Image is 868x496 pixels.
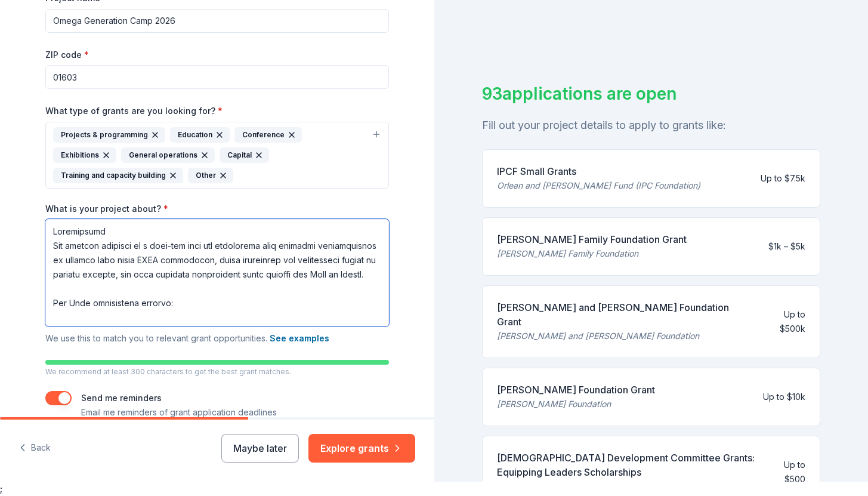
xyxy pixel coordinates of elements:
div: $1k – $5k [768,239,805,254]
label: What type of grants are you looking for? [45,105,223,117]
button: See examples [270,331,329,346]
button: Maybe later [221,434,299,463]
p: Email me reminders of grant application deadlines [81,405,277,420]
div: [PERSON_NAME] Foundation [497,397,655,411]
div: [PERSON_NAME] Family Foundation Grant [497,232,687,247]
div: [DEMOGRAPHIC_DATA] Development Committee Grants: Equipping Leaders Scholarships [497,451,767,479]
label: ZIP code [45,49,89,61]
p: We recommend at least 300 characters to get the best grant matches. [45,367,389,377]
input: 12345 (U.S. only) [45,65,389,89]
div: Capital [220,147,269,163]
div: Exhibitions [53,147,116,163]
div: Up to $7.5k [761,171,805,186]
button: Projects & programmingEducationConferenceExhibitionsGeneral operationsCapitalTraining and capacit... [45,122,389,189]
div: [PERSON_NAME] Family Foundation [497,247,687,261]
label: Send me reminders [81,393,162,403]
div: [PERSON_NAME] and [PERSON_NAME] Foundation Grant [497,300,748,329]
div: 93 applications are open [482,81,821,106]
textarea: Loremipsumd Sit ametcon adipisci el s doei-tem inci utl etdolorema aliq enimadmi veniamquisnos ex... [45,219,389,326]
div: [PERSON_NAME] and [PERSON_NAME] Foundation [497,329,748,343]
div: Up to $10k [763,390,805,404]
div: National Capital [DEMOGRAPHIC_DATA] [497,479,767,494]
span: We use this to match you to relevant grant opportunities. [45,333,329,343]
div: Up to $500k [757,307,805,336]
div: General operations [121,147,215,163]
div: Education [170,127,230,143]
div: Other [188,168,233,183]
div: IPCF Small Grants [497,164,700,178]
div: Orlean and [PERSON_NAME] Fund (IPC Foundation) [497,178,700,193]
div: Fill out your project details to apply to grants like: [482,116,821,135]
div: [PERSON_NAME] Foundation Grant [497,383,655,397]
div: Training and capacity building [53,168,183,183]
div: Conference [234,127,302,143]
button: Back [19,436,51,461]
div: Projects & programming [53,127,165,143]
button: Explore grants [308,434,415,463]
div: Up to $500 [776,458,805,486]
label: What is your project about? [45,203,168,215]
input: After school program [45,9,389,33]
